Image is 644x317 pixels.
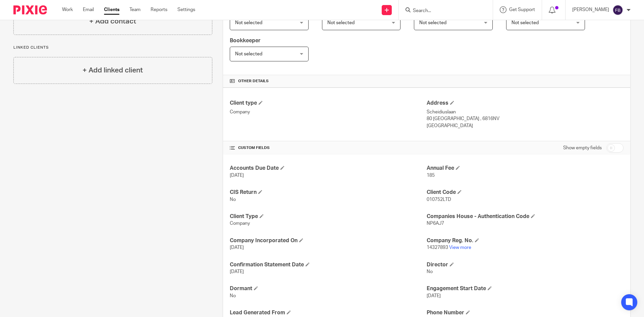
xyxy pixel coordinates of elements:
[427,221,444,226] span: NP6AJ7
[83,6,94,13] a: Email
[230,237,427,244] h4: Company Incorporated On
[427,309,624,316] h4: Phone Number
[230,285,427,292] h4: Dormant
[427,173,435,178] span: 185
[230,294,236,298] span: No
[427,269,433,274] span: No
[509,7,535,12] span: Get Support
[151,6,167,13] a: Reports
[235,52,262,56] span: Not selected
[13,5,47,14] img: Pixie
[104,6,119,13] a: Clients
[419,20,446,25] span: Not selected
[563,145,602,151] label: Show empty fields
[427,109,624,115] p: Scheidiuslaan
[612,5,623,15] img: svg%3E
[177,6,195,13] a: Settings
[62,6,73,13] a: Work
[572,6,609,13] p: [PERSON_NAME]
[230,100,427,107] h4: Client type
[89,16,136,27] h4: + Add contact
[230,173,244,178] span: [DATE]
[427,197,451,202] span: 010752LTD
[230,213,427,220] h4: Client Type
[235,20,262,25] span: Not selected
[230,109,427,115] p: Company
[230,38,261,43] span: Bookkeeper
[427,294,441,298] span: [DATE]
[230,309,427,316] h4: Lead Generated From
[427,285,624,292] h4: Engagement Start Date
[327,20,355,25] span: Not selected
[427,213,624,220] h4: Companies House - Authentication Code
[427,237,624,244] h4: Company Reg. No.
[230,269,244,274] span: [DATE]
[230,245,244,250] span: [DATE]
[427,100,624,107] h4: Address
[230,197,236,202] span: No
[230,189,427,196] h4: CIS Return
[427,115,624,122] p: 80 [GEOGRAPHIC_DATA] , 6816NV
[238,78,269,84] span: Other details
[230,221,250,226] span: Company
[427,165,624,172] h4: Annual Fee
[427,245,448,250] span: 14327893
[512,20,539,25] span: Not selected
[427,261,624,268] h4: Director
[230,145,427,151] h4: CUSTOM FIELDS
[427,122,624,129] p: [GEOGRAPHIC_DATA]
[412,8,473,14] input: Search
[129,6,141,13] a: Team
[427,189,624,196] h4: Client Code
[83,65,143,75] h4: + Add linked client
[449,245,471,250] a: View more
[230,165,427,172] h4: Accounts Due Date
[13,45,212,50] p: Linked clients
[230,261,427,268] h4: Confirmation Statement Date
